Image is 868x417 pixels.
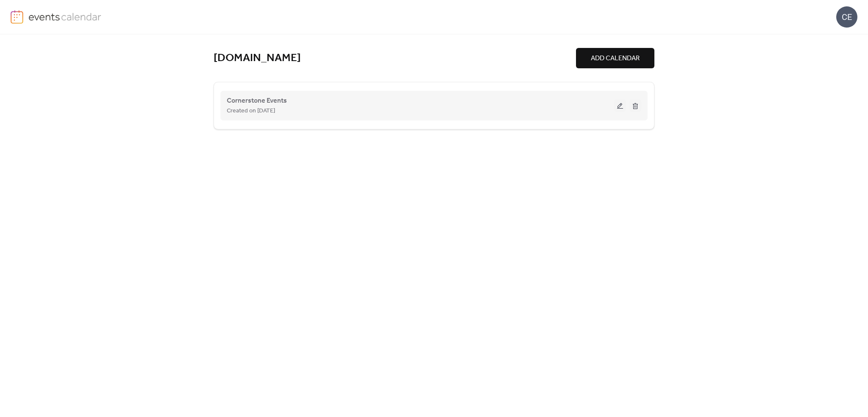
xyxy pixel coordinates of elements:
[28,10,102,23] img: logo-type
[591,53,640,64] span: ADD CALENDAR
[227,96,287,106] span: Cornerstone Events
[11,10,23,24] img: logo
[576,48,654,68] button: ADD CALENDAR
[214,51,301,65] a: [DOMAIN_NAME]
[836,6,857,28] div: CE
[227,98,287,103] a: Cornerstone Events
[227,106,275,116] span: Created on [DATE]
